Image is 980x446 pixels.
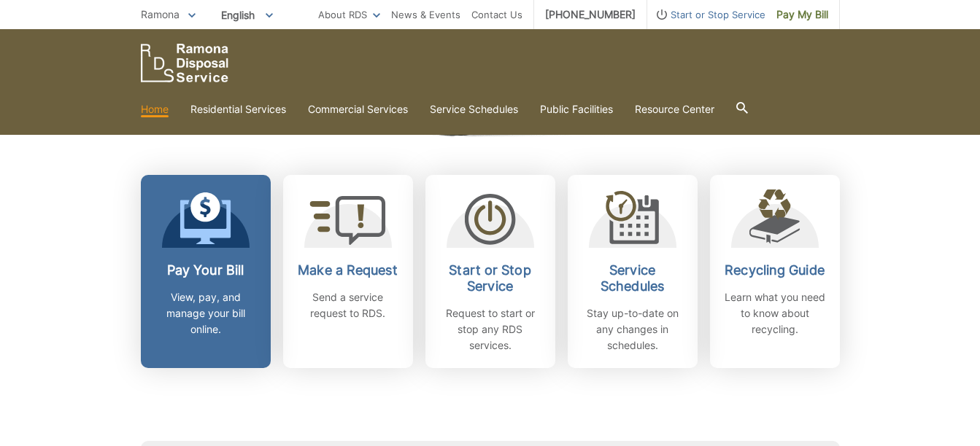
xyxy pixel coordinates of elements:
[436,262,544,294] h2: Start or Stop Service
[283,175,413,368] a: Make a Request Send a service request to RDS.
[294,289,402,321] p: Send a service request to RDS.
[141,101,169,117] a: Home
[540,101,613,117] a: Public Facilities
[210,3,284,27] span: English
[294,262,402,278] h2: Make a Request
[635,101,714,117] a: Resource Center
[152,289,260,337] p: View, pay, and manage your bill online.
[568,175,698,368] a: Service Schedules Stay up-to-date on any changes in schedules.
[391,7,460,23] a: News & Events
[579,262,687,294] h2: Service Schedules
[308,101,408,117] a: Commercial Services
[710,175,840,368] a: Recycling Guide Learn what you need to know about recycling.
[141,175,271,368] a: Pay Your Bill View, pay, and manage your bill online.
[430,101,518,117] a: Service Schedules
[152,262,260,278] h2: Pay Your Bill
[579,305,687,353] p: Stay up-to-date on any changes in schedules.
[141,44,228,82] a: EDCD logo. Return to the homepage.
[141,8,180,20] span: Ramona
[776,7,828,23] span: Pay My Bill
[318,7,380,23] a: About RDS
[436,305,544,353] p: Request to start or stop any RDS services.
[190,101,286,117] a: Residential Services
[471,7,522,23] a: Contact Us
[721,262,829,278] h2: Recycling Guide
[721,289,829,337] p: Learn what you need to know about recycling.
